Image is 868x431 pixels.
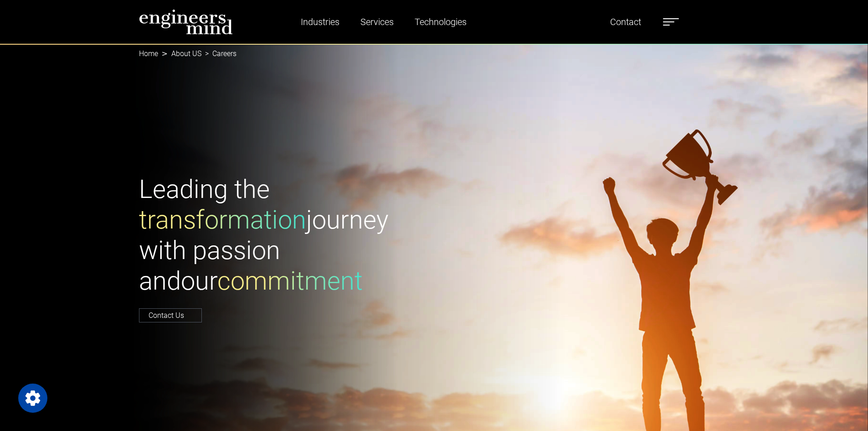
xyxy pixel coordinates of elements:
img: logo [139,9,233,35]
nav: breadcrumb [139,44,729,64]
h1: Leading the journey with passion and our [139,174,429,297]
a: Services [357,11,397,32]
span: commitment [217,266,363,296]
span: transformation [139,205,306,235]
a: Contact Us [139,308,202,322]
a: Industries [297,11,343,32]
li: Careers [201,48,236,59]
a: Technologies [411,11,470,32]
a: Contact [606,11,645,32]
a: Home [139,49,158,58]
a: About US [171,49,201,58]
